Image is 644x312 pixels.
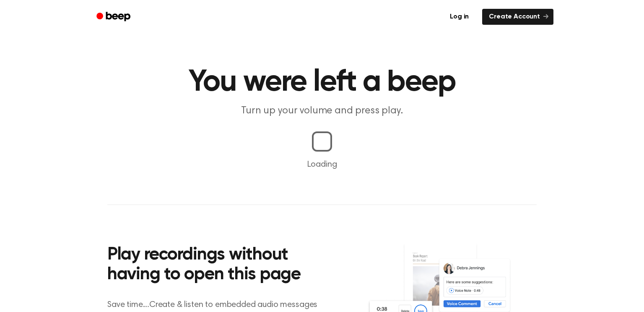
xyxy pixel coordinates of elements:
[91,9,138,25] a: Beep
[107,245,333,285] h2: Play recordings without having to open this page
[107,67,537,97] h1: You were left a beep
[10,158,634,171] p: Loading
[441,7,477,26] a: Log in
[161,104,483,118] p: Turn up your volume and press play.
[482,9,553,25] a: Create Account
